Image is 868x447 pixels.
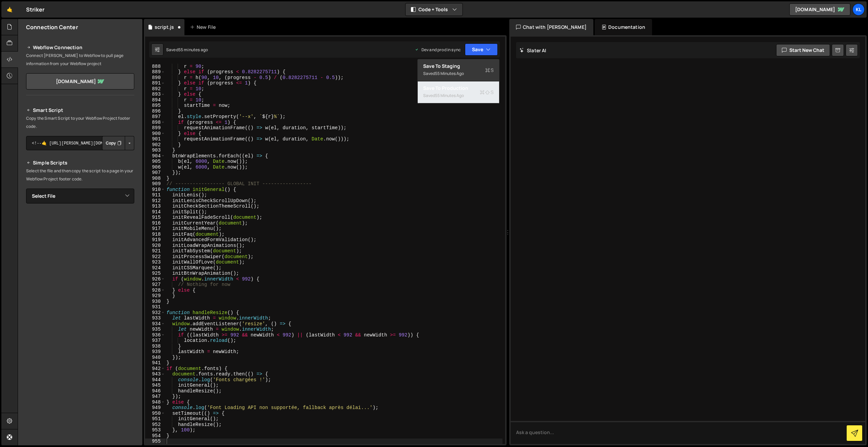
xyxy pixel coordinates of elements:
div: 932 [145,310,165,316]
div: 909 [145,181,165,187]
a: [DOMAIN_NAME] [26,73,134,90]
div: 934 [145,321,165,327]
div: Save to Production [423,85,494,92]
div: script.js [155,24,174,31]
div: 917 [145,226,165,232]
div: 954 [145,433,165,439]
div: 895 [145,103,165,109]
span: S [485,67,494,74]
button: Save to ProductionS Saved55 minutes ago [418,81,499,103]
div: 892 [145,86,165,92]
div: 943 [145,371,165,377]
div: 914 [145,209,165,215]
div: 890 [145,75,165,81]
div: 908 [145,176,165,181]
div: 896 [145,109,165,114]
div: 950 [145,411,165,416]
div: 894 [145,97,165,103]
div: 910 [145,187,165,193]
div: 938 [145,344,165,349]
div: 55 minutes ago [178,47,208,53]
div: 889 [145,69,165,75]
h2: Smart Script [26,106,134,114]
div: 912 [145,198,165,204]
div: 931 [145,304,165,310]
div: Striker [26,5,44,14]
h2: Connection Center [26,23,78,31]
div: 926 [145,276,165,282]
div: 55 minutes ago [435,71,464,76]
textarea: <!--🤙 [URL][PERSON_NAME][DOMAIN_NAME]> <script>document.addEventListener("DOMContentLoaded", func... [26,136,134,150]
div: 904 [145,153,165,159]
div: 925 [145,271,165,276]
div: 55 minutes ago [435,93,464,98]
h2: Simple Scripts [26,159,134,167]
div: 919 [145,237,165,243]
div: 898 [145,120,165,125]
div: 951 [145,416,165,422]
h2: Slater AI [519,47,547,54]
div: 923 [145,259,165,265]
div: 930 [145,299,165,305]
div: 928 [145,288,165,293]
p: Copy the Smart Script to your Webflow Project footer code. [26,114,134,131]
a: Kl [852,3,865,16]
div: 939 [145,349,165,355]
div: 933 [145,315,165,321]
div: Dev and prod in sync [415,47,461,53]
button: Save to StagingS Saved55 minutes ago [418,59,499,81]
p: Connect [PERSON_NAME] to Webflow to pull page information from your Webflow project [26,52,134,68]
div: Button group with nested dropdown [102,136,134,150]
div: 902 [145,142,165,148]
p: Select the file and then copy the script to a page in your Webflow Project footer code. [26,167,134,183]
div: Save to Staging [423,63,494,70]
button: Start new chat [776,44,830,56]
div: 936 [145,332,165,338]
div: 940 [145,355,165,361]
div: 946 [145,388,165,394]
div: 899 [145,125,165,131]
div: 888 [145,64,165,70]
div: Documentation [595,19,652,35]
div: 918 [145,232,165,237]
button: Copy [102,136,125,150]
div: 944 [145,377,165,383]
div: 907 [145,170,165,176]
div: 916 [145,220,165,226]
span: S [480,89,494,96]
div: 952 [145,422,165,428]
div: Saved [423,70,494,78]
div: 893 [145,92,165,97]
div: 942 [145,366,165,372]
div: 927 [145,282,165,288]
h2: Webflow Connection [26,43,134,52]
div: 913 [145,203,165,209]
button: Save [465,43,498,56]
div: 905 [145,159,165,164]
div: 929 [145,293,165,299]
div: 947 [145,394,165,400]
div: 941 [145,360,165,366]
iframe: YouTube video player [26,280,135,341]
div: 891 [145,80,165,86]
div: 924 [145,265,165,271]
div: 948 [145,400,165,405]
div: 920 [145,243,165,249]
div: 953 [145,427,165,433]
a: 🤙 [1,1,18,18]
div: 906 [145,164,165,170]
div: Saved [423,92,494,100]
div: 945 [145,383,165,388]
div: 897 [145,114,165,120]
div: 901 [145,136,165,142]
div: Chat with [PERSON_NAME] [509,19,593,35]
div: New File [190,24,218,31]
div: 911 [145,192,165,198]
a: [DOMAIN_NAME] [789,3,850,16]
div: 937 [145,338,165,344]
div: 949 [145,405,165,411]
div: 900 [145,131,165,137]
div: Saved [166,47,208,53]
iframe: YouTube video player [26,215,135,276]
